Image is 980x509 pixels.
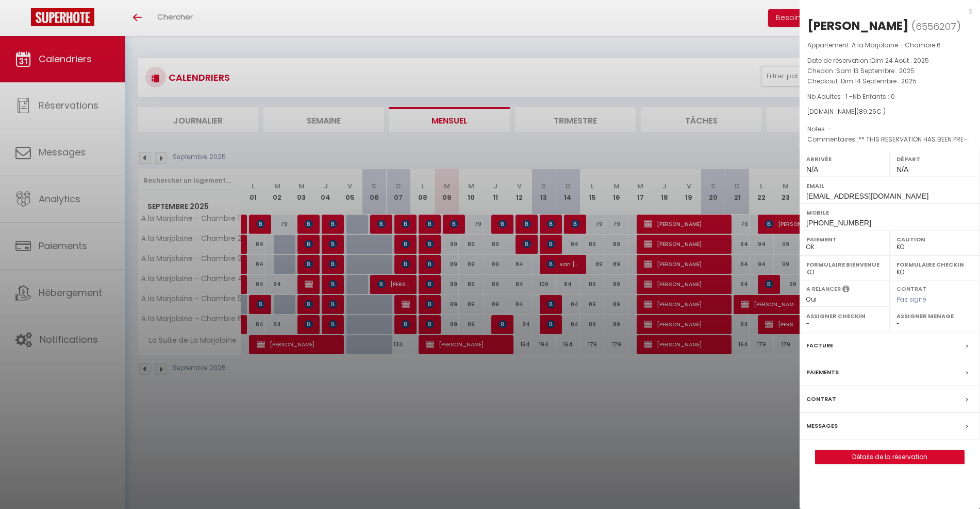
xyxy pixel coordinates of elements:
a: Détails de la réservation [816,450,964,464]
label: Mobile [806,207,973,218]
span: 89.25 [859,107,876,116]
label: Contrat [806,394,836,405]
span: Sam 13 Septembre . 2025 [836,66,915,75]
span: Dim 24 Août . 2025 [871,56,929,65]
div: [DOMAIN_NAME] [807,107,972,117]
label: Contrat [896,285,926,291]
span: Dim 14 Septembre . 2025 [841,77,917,85]
label: Départ [896,154,973,164]
p: Checkout : [807,76,972,86]
label: Paiement [806,234,883,244]
span: [EMAIL_ADDRESS][DOMAIN_NAME] [806,192,928,200]
p: Commentaires : [807,134,972,145]
span: ( € ) [856,107,886,116]
label: Facture [806,340,833,351]
span: ( ) [911,19,961,33]
label: Paiements [806,367,839,378]
label: Formulaire Checkin [896,259,973,270]
span: [PHONE_NUMBER] [806,219,871,227]
button: Détails de la réservation [815,450,965,464]
p: Appartement : [807,40,972,50]
p: Notes : [807,124,972,134]
span: Nb Adultes : 1 - [807,92,895,101]
span: - [828,125,832,133]
p: Checkin : [807,66,972,76]
span: N/A [806,165,818,173]
label: Caution [896,234,973,244]
label: Messages [806,420,838,431]
label: Arrivée [806,154,883,164]
div: [PERSON_NAME] [807,17,909,34]
label: Assigner Menage [896,311,973,321]
label: Email [806,181,973,191]
i: Sélectionner OUI si vous souhaiter envoyer les séquences de messages post-checkout [842,285,850,296]
p: Date de réservation : [807,56,972,66]
span: Pas signé [896,295,926,304]
label: Assigner Checkin [806,311,883,321]
span: Nb Enfants : 0 [853,92,895,101]
label: Formulaire Bienvenue [806,259,883,270]
span: N/A [896,165,908,173]
span: 6556207 [916,20,956,33]
span: A la Marjolaine - Chambre 6 [852,41,941,49]
div: x [800,5,972,17]
label: A relancer [806,285,841,293]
